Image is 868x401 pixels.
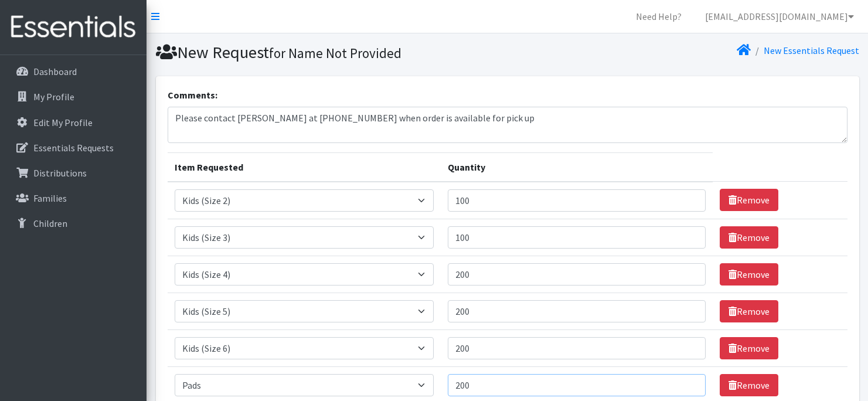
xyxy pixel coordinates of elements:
[627,5,691,28] a: Need Help?
[5,111,142,134] a: Edit My Profile
[33,142,114,154] p: Essentials Requests
[33,91,74,103] p: My Profile
[5,136,142,159] a: Essentials Requests
[33,192,67,204] p: Families
[720,374,778,396] a: Remove
[720,337,778,359] a: Remove
[5,85,142,108] a: My Profile
[5,8,142,47] img: HumanEssentials
[269,45,401,62] small: for Name Not Provided
[720,300,778,322] a: Remove
[720,263,778,286] a: Remove
[33,167,87,179] p: Distributions
[5,186,142,210] a: Families
[696,5,863,28] a: [EMAIL_ADDRESS][DOMAIN_NAME]
[720,226,778,249] a: Remove
[33,66,77,77] p: Dashboard
[168,152,441,182] th: Item Requested
[441,152,713,182] th: Quantity
[168,88,217,102] label: Comments:
[720,189,778,211] a: Remove
[5,161,142,185] a: Distributions
[33,218,67,229] p: Children
[5,60,142,83] a: Dashboard
[764,45,859,56] a: New Essentials Request
[156,42,503,63] h1: New Request
[33,117,93,128] p: Edit My Profile
[5,212,142,235] a: Children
